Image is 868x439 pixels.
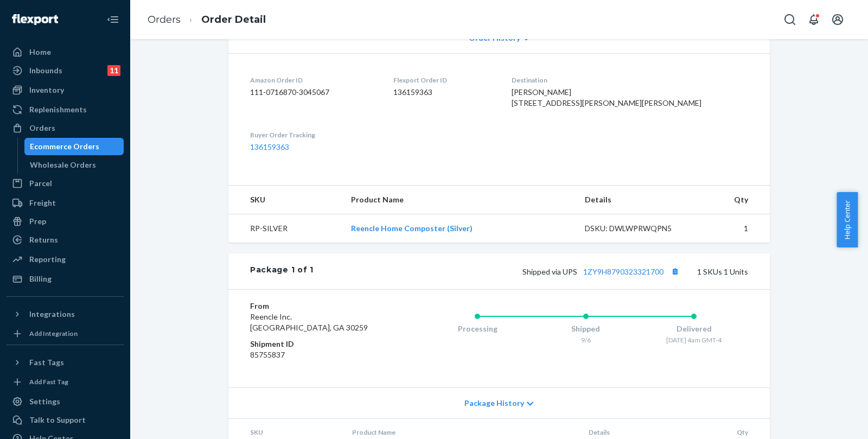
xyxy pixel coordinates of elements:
[250,75,376,85] dt: Amazon Order ID
[30,160,96,170] div: Wholesale Orders
[29,178,52,189] div: Parcel
[250,87,376,98] dd: 111-0716870-3045067
[24,138,124,155] a: Ecommerce Orders
[837,192,858,247] button: Help Center
[423,323,532,334] div: Processing
[250,301,380,311] dt: From
[512,87,701,107] span: [PERSON_NAME] [STREET_ADDRESS][PERSON_NAME][PERSON_NAME]
[522,267,682,276] span: Shipped via UPS
[250,264,314,278] div: Package 1 of 1
[695,186,770,214] th: Qty
[250,142,289,151] a: 136159363
[107,65,120,76] div: 11
[201,14,266,26] a: Order Detail
[29,309,75,320] div: Integrations
[250,130,376,139] dt: Buyer Order Tracking
[228,214,342,243] td: RP-SILVER
[7,231,124,249] a: Returns
[29,396,60,407] div: Settings
[7,101,124,118] a: Replenishments
[668,264,682,278] button: Copy tracking number
[102,9,124,30] button: Close Navigation
[7,62,124,79] a: Inbounds11
[29,47,51,58] div: Home
[29,85,64,96] div: Inventory
[803,9,825,30] button: Open notifications
[7,119,124,137] a: Orders
[30,141,99,152] div: Ecommerce Orders
[342,186,576,214] th: Product Name
[7,213,124,230] a: Prep
[827,9,848,30] button: Open account menu
[640,335,748,345] div: [DATE] 4am GMT-4
[29,65,62,76] div: Inbounds
[29,234,58,245] div: Returns
[393,87,494,98] dd: 136159363
[576,186,695,214] th: Details
[250,349,380,360] dd: 85755837
[464,398,524,409] span: Package History
[7,270,124,288] a: Billing
[532,335,640,345] div: 9/6
[29,216,46,227] div: Prep
[29,415,86,425] div: Talk to Support
[512,75,748,85] dt: Destination
[29,254,66,265] div: Reporting
[583,267,663,276] a: 1ZY9H8790323321700
[29,377,68,386] div: Add Fast Tag
[24,156,124,174] a: Wholesale Orders
[29,329,78,338] div: Add Integration
[7,175,124,192] a: Parcel
[7,327,124,340] a: Add Integration
[250,339,380,349] dt: Shipment ID
[12,14,58,25] img: Flexport logo
[7,194,124,212] a: Freight
[532,323,640,334] div: Shipped
[314,264,748,278] div: 1 SKUs 1 Units
[7,376,124,389] a: Add Fast Tag
[29,123,55,133] div: Orders
[29,273,52,284] div: Billing
[695,214,770,243] td: 1
[148,14,181,26] a: Orders
[29,357,64,368] div: Fast Tags
[7,393,124,410] a: Settings
[7,306,124,323] button: Integrations
[640,323,748,334] div: Delivered
[585,223,687,234] div: DSKU: DWLWPRWQPN5
[7,43,124,61] a: Home
[228,186,342,214] th: SKU
[7,354,124,371] button: Fast Tags
[7,251,124,268] a: Reporting
[29,104,87,115] div: Replenishments
[393,75,494,85] dt: Flexport Order ID
[29,198,56,208] div: Freight
[7,411,124,429] a: Talk to Support
[7,81,124,99] a: Inventory
[351,224,473,233] a: Reencle Home Composter (Silver)
[139,4,275,36] ol: breadcrumbs
[250,312,368,332] span: Reencle Inc. [GEOGRAPHIC_DATA], GA 30259
[779,9,801,30] button: Open Search Box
